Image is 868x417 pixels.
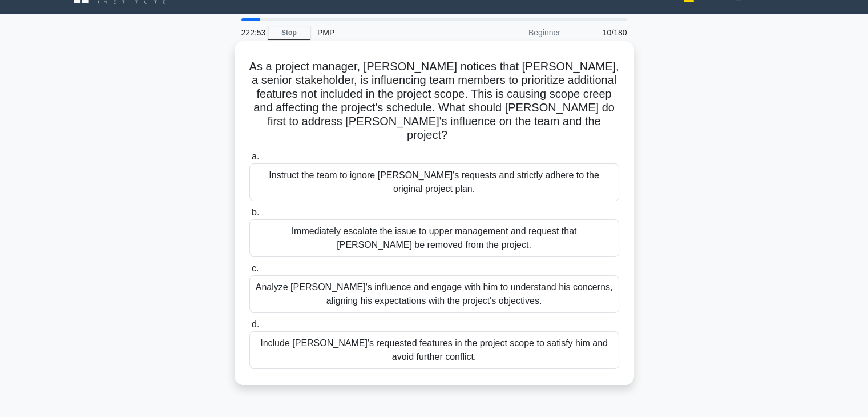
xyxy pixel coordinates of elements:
[249,219,619,257] div: Immediately escalate the issue to upper management and request that [PERSON_NAME] be removed from...
[248,59,620,143] h5: As a project manager, [PERSON_NAME] notices that [PERSON_NAME], a senior stakeholder, is influenc...
[249,163,619,201] div: Instruct the team to ignore [PERSON_NAME]'s requests and strictly adhere to the original project ...
[467,21,567,44] div: Beginner
[249,331,619,369] div: Include [PERSON_NAME]'s requested features in the project scope to satisfy him and avoid further ...
[249,275,619,313] div: Analyze [PERSON_NAME]'s influence and engage with him to understand his concerns, aligning his ex...
[252,263,259,273] span: c.
[252,319,259,329] span: d.
[310,21,467,44] div: PMP
[235,21,268,44] div: 222:53
[268,26,310,40] a: Stop
[252,151,259,161] span: a.
[252,207,259,217] span: b.
[567,21,634,44] div: 10/180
